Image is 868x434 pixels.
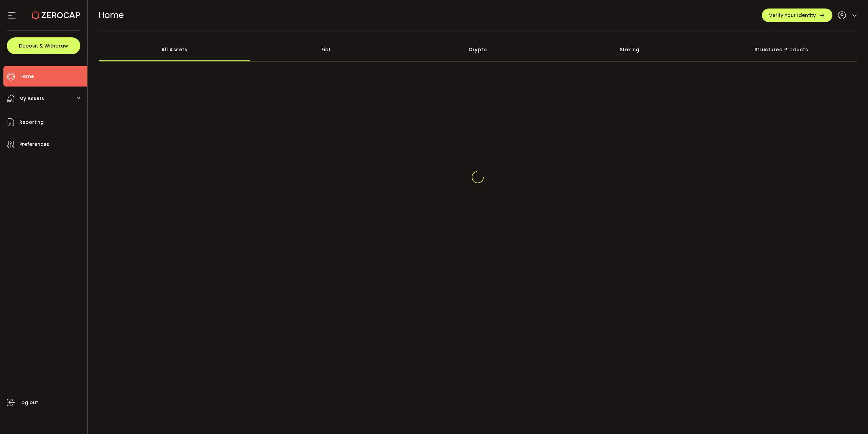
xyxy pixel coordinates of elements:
[19,398,38,408] span: Log out
[762,8,832,22] button: Verify Your Identity
[19,72,34,81] span: Home
[769,13,816,18] span: Verify Your Identity
[554,38,706,61] div: Staking
[250,38,402,61] div: Fiat
[99,38,251,61] div: All Assets
[19,94,44,103] span: My Assets
[19,43,68,48] span: Deposit & Withdraw
[19,139,49,149] span: Preferences
[402,38,554,61] div: Crypto
[99,9,124,21] span: Home
[7,37,80,54] button: Deposit & Withdraw
[19,117,44,127] span: Reporting
[706,38,857,61] div: Structured Products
